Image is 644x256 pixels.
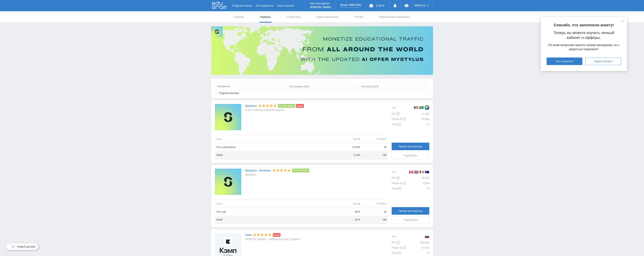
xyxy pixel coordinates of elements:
[406,245,429,250] div: 17.12%
[362,199,388,208] td: Postclick
[340,3,361,6] p: Бонус 3000 (0%)
[296,104,304,108] li: Акция
[215,104,241,130] img: MyStylus
[245,104,257,107] a: MyStylus
[362,151,388,159] td: 180
[245,233,252,236] a: Кэмп
[354,11,364,23] a: Потоки
[392,111,406,116] div: EPL
[406,250,429,256] div: 10
[392,186,406,191] div: Холд
[547,43,621,52] div: По всем вопросам пишите своему менеджеру, он с радостью подскажет!
[362,135,388,143] td: Postclick
[392,245,406,250] div: Подтв. %
[335,208,362,216] td: 80 %
[253,233,272,237] div: 5 Stars
[215,208,335,216] td: First sub
[362,208,388,216] td: 30
[273,233,281,237] li: Акция
[392,104,406,111] div: Гео
[392,116,406,122] div: Подтв. %
[215,199,335,208] td: Цель
[398,209,423,212] span: Промо-материалы
[335,135,362,143] td: Тариф
[392,250,406,256] div: Холд
[406,186,429,191] div: 10
[215,151,335,159] td: Rebill
[406,240,429,245] div: 300 RUB
[310,2,331,5] p: Ваш менеджер:
[17,245,36,248] span: Новый дизайн
[362,143,388,151] td: 30
[585,58,621,65] button: Задать вопрос
[547,23,621,27] p: Спасибо, что заполнили анкету!
[392,175,406,181] div: EPL
[335,216,362,224] td: 20 %
[215,169,241,195] img: MyStylus - Revshare
[335,143,362,151] td: 15 USD
[403,154,418,157] span: Подробнее
[406,181,429,186] div: 2.25%
[379,11,410,23] a: Реферальная программа
[286,11,301,23] a: Статистика
[310,6,331,9] p: [PERSON_NAME]
[406,122,429,127] div: 10
[316,11,339,23] a: Промо-материалы
[335,199,362,208] td: Тариф
[259,11,272,23] a: Офферы
[245,238,300,241] p: [PERSON_NAME] – нейросеть для студента
[547,58,582,65] button: Все понятно!
[335,151,362,159] td: 5 USD
[215,216,335,224] td: Rebill
[392,240,406,245] div: EPL
[398,145,423,148] span: Промо-материалы
[215,83,285,90] input: Название
[219,92,239,95] div: Подключенные
[547,30,621,40] p: Теперь вы можете изучить личный кабинет и офферы.
[215,143,335,151] td: First subscription
[392,216,429,224] a: Подробнее
[272,168,291,172] div: 5 Stars
[278,104,295,108] li: Лучший оффер
[406,116,429,122] div: 97.43%
[556,60,573,63] span: Все понятно!
[234,11,244,23] a: Главная
[245,169,271,172] a: MyStylus - Revshare
[392,207,429,215] a: Промо-материалы
[258,104,277,108] div: 5 Stars
[292,169,309,172] li: Лучший оффер
[392,152,429,159] a: Подробнее
[211,26,433,75] img: Banner
[392,143,429,150] a: Промо-материалы
[594,60,613,63] span: Задать вопрос
[392,233,406,240] div: Гео
[245,108,304,111] p: AI for crafting academic papers
[406,111,429,116] div: 13 USD
[392,181,406,186] div: Подтв. %
[414,4,425,7] span: Makima
[392,122,406,127] div: Холд
[362,216,388,224] td: 180
[392,169,406,175] div: Гео
[245,173,309,176] p: MyStylus
[215,135,335,143] td: Цель
[403,218,418,221] span: Подробнее
[406,175,429,181] div: 10 USD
